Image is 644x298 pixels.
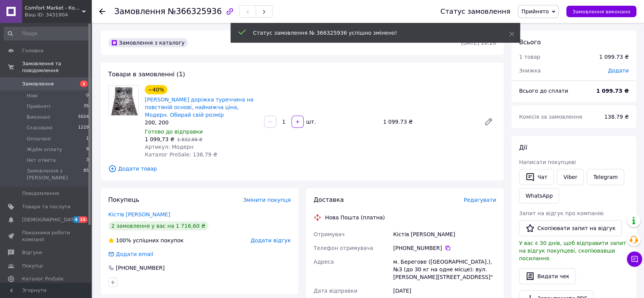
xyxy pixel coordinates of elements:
span: Додати відгук [251,237,291,243]
a: [PERSON_NAME] доріжка туреччина на повстяній основі, найнижча ціна, Модерн. Обирай свій розмір [145,97,253,118]
span: 138.79 ₴ [604,114,629,120]
span: Замовлення з [PERSON_NAME] [27,168,83,181]
a: WhatsApp [519,188,559,203]
span: Артикул: Модерн [145,144,194,150]
a: Viber [557,169,583,185]
span: 1229 [78,124,89,131]
span: Оплачені [27,135,51,142]
span: 1 099,73 ₴ [145,136,175,142]
span: Товари в замовленні (1) [108,71,185,78]
span: Додати товар [108,164,496,173]
span: Каталог ProSale: 138.79 ₴ [145,151,217,158]
div: 200, 200 [145,119,258,126]
span: Доставка [314,196,344,203]
span: Дії [519,144,527,151]
div: Додати email [107,250,154,258]
b: 1 099.73 ₴ [596,88,629,94]
span: 0 [86,92,89,99]
div: Додати email [115,250,154,258]
button: Скопіювати запит на відгук [519,220,622,236]
button: Замовлення виконано [566,6,636,17]
span: Каталог ProSale [22,275,63,282]
span: Всього до сплати [519,88,568,94]
div: −40% [145,85,167,94]
span: Всього [519,39,541,46]
span: №366325936 [168,7,222,16]
span: Головна [22,47,43,54]
span: Редагувати [464,197,496,203]
span: Адреса [314,259,334,265]
span: Скасовані [27,124,53,131]
span: Написати покупцеві [519,159,576,165]
span: Прийнято [521,8,549,14]
div: успішних покупок [108,237,184,244]
span: Змінити покупця [243,197,291,203]
span: 9 [86,146,89,153]
span: 15 [79,216,88,223]
span: 35 [83,103,89,110]
span: Нові [27,92,38,99]
span: Повідомлення [22,190,59,197]
a: Telegram [587,169,624,185]
div: [PHONE_NUMBER] [393,244,496,252]
div: [DATE] [392,284,498,298]
span: 100% [116,237,131,243]
span: Замовлення та повідомлення [22,60,91,74]
span: 3 [86,157,89,164]
span: У вас є 30 днів, щоб відправити запит на відгук покупцеві, скопіювавши посилання. [519,240,626,261]
button: Чат [519,169,554,185]
div: Кістів [PERSON_NAME] [392,227,498,241]
div: Нова Пошта (платна) [323,214,387,221]
span: Комісія за замовлення [519,114,582,120]
div: Статус замовлення [441,8,511,15]
span: 85 [83,168,89,181]
a: Редагувати [481,114,496,129]
span: 1 832.88 ₴ [177,137,203,142]
img: Килимова доріжка туреччина на повстяній основі, найнижча ціна, Модерн. Обирай свій розмір [109,85,138,115]
span: Отримувач [314,231,344,237]
div: 1 099.73 ₴ [380,116,478,127]
div: 1 099.73 ₴ [599,53,629,61]
span: Замовлення [22,81,54,87]
span: 5024 [78,114,89,121]
span: Додати [608,68,629,74]
span: Прийняті [27,103,50,110]
span: Замовлення [114,7,165,16]
span: Замовлення виконано [572,9,630,14]
input: Пошук [4,27,90,40]
span: Ждём оплату [27,146,62,153]
span: 4 [73,216,79,223]
span: 1 товар [519,54,540,60]
span: Запит на відгук про компанію [519,210,604,216]
span: Покупці [22,263,43,269]
span: 1 [80,81,88,87]
button: Чат з покупцем [627,251,642,267]
div: 2 замовлення у вас на 1 716,60 ₴ [108,221,208,230]
span: Товари та послуги [22,203,70,210]
span: Відгуки [22,249,42,256]
span: Телефон отримувача [314,245,373,251]
span: Знижка [519,68,541,74]
span: Comfort Market - Комфорт та затишок для всієї родини! [25,5,82,11]
span: Виконані [27,114,50,121]
div: шт. [304,118,317,126]
span: Нет ответа [27,157,56,164]
div: [PHONE_NUMBER] [115,264,165,272]
a: Кістів [PERSON_NAME] [108,211,170,217]
span: Готово до відправки [145,129,203,135]
div: Замовлення з каталогу [108,38,188,47]
span: [DEMOGRAPHIC_DATA] [22,216,78,223]
div: Повернутися назад [99,8,105,15]
span: Показники роботи компанії [22,229,70,243]
div: Статус замовлення № 366325936 успішно змінено! [253,29,490,37]
button: Видати чек [519,268,576,284]
div: Ваш ID: 3431904 [25,11,91,18]
span: Покупець [108,196,139,203]
span: 1 [86,135,89,142]
div: м. Берегове ([GEOGRAPHIC_DATA].), №3 (до 30 кг на одне місце): вул. [PERSON_NAME][STREET_ADDRESS]" [392,255,498,284]
span: Дата відправки [314,288,357,294]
